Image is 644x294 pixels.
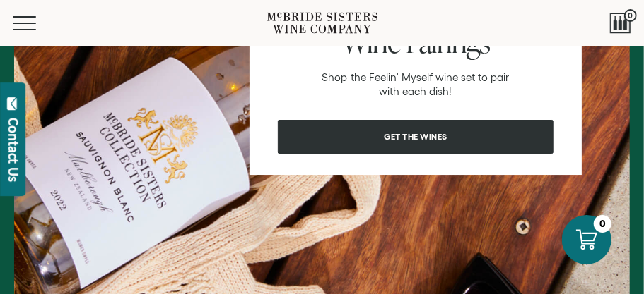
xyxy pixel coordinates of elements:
[6,118,21,182] div: Contact Us
[278,120,554,154] a: Get the wines
[624,9,637,22] span: 0
[594,215,611,233] div: 0
[367,123,464,150] span: Get the wines
[314,71,517,99] p: Shop the Feelin' Myself wine set to pair with each dish!
[13,16,64,30] button: Mobile Menu Trigger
